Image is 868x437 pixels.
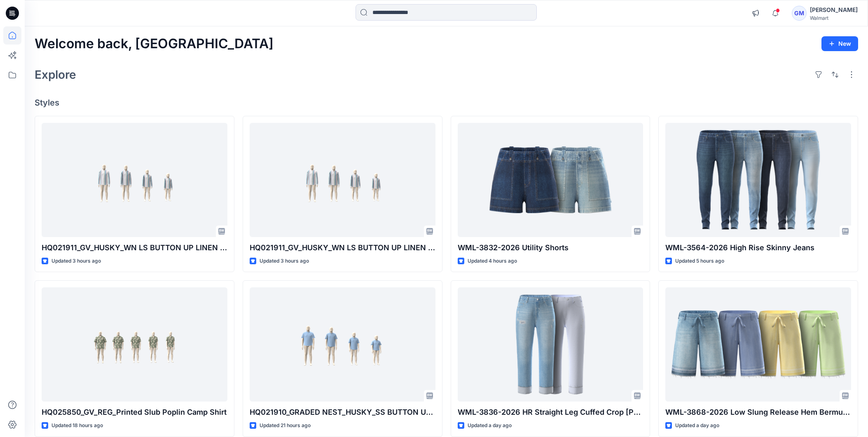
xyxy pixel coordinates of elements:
div: GM [792,6,807,21]
p: WML-3832-2026 Utility Shorts [458,242,643,254]
p: WML-3836-2026 HR Straight Leg Cuffed Crop [PERSON_NAME] [458,406,643,418]
a: WML-3836-2026 HR Straight Leg Cuffed Crop Jean [458,287,643,402]
p: HQ021911_GV_HUSKY_WN LS BUTTON UP LINEN LOOKALIKE SHIRT [42,242,227,254]
div: [PERSON_NAME] [810,5,858,15]
p: WML-3868-2026 Low Slung Release Hem Bermuda Short [665,406,851,418]
h4: Styles [35,98,858,108]
a: WML-3564-2026 High Rise Skinny Jeans [665,123,851,237]
a: HQ025850_GV_REG_Printed Slub Poplin Camp Shirt [42,287,227,402]
p: Updated a day ago [468,421,512,430]
p: Updated 4 hours ago [468,257,517,265]
p: Updated a day ago [675,421,719,430]
p: Updated 5 hours ago [675,257,724,265]
a: WML-3868-2026 Low Slung Release Hem Bermuda Short [665,287,851,402]
a: HQ021911_GV_HUSKY_WN LS BUTTON UP LINEN LOOKALIKE SHIRT [250,123,435,237]
h2: Explore [35,68,76,81]
p: Updated 21 hours ago [260,421,311,430]
p: Updated 18 hours ago [51,421,103,430]
div: Walmart [810,15,858,21]
p: HQ025850_GV_REG_Printed Slub Poplin Camp Shirt [42,406,227,418]
p: HQ021910_GRADED NEST_HUSKY_SS BUTTON UP OXFORD SHIRT [250,406,435,418]
p: WML-3564-2026 High Rise Skinny Jeans [665,242,851,254]
p: HQ021911_GV_HUSKY_WN LS BUTTON UP LINEN LOOKALIKE SHIRT [250,242,435,254]
a: HQ021910_GRADED NEST_HUSKY_SS BUTTON UP OXFORD SHIRT [250,287,435,402]
button: New [821,36,858,51]
a: HQ021911_GV_HUSKY_WN LS BUTTON UP LINEN LOOKALIKE SHIRT [42,123,227,237]
p: Updated 3 hours ago [51,257,101,265]
a: WML-3832-2026 Utility Shorts [458,123,643,237]
h2: Welcome back, [GEOGRAPHIC_DATA] [35,36,274,52]
p: Updated 3 hours ago [260,257,309,265]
